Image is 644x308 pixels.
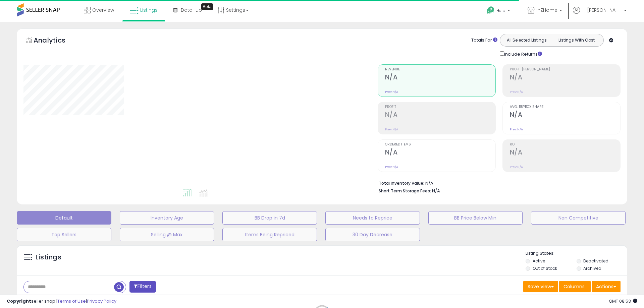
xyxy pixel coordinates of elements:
[385,165,398,169] small: Prev: N/A
[432,188,440,194] span: N/A
[379,188,431,194] b: Short Term Storage Fees:
[486,6,495,14] i: Get Help
[34,36,78,47] h5: Analytics
[120,228,214,241] button: Selling @ Max
[510,105,620,109] span: Avg. Buybox Share
[531,211,626,225] button: Non Competitive
[428,211,523,225] button: BB Price Below Min
[17,228,111,241] button: Top Sellers
[573,7,627,22] a: Hi [PERSON_NAME]
[385,105,495,109] span: Profit
[17,211,111,225] button: Default
[379,180,424,186] b: Total Inventory Value:
[510,143,620,146] span: ROI
[181,7,202,13] span: DataHub
[385,90,398,94] small: Prev: N/A
[325,228,420,241] button: 30 Day Decrease
[385,148,495,158] h2: N/A
[385,68,495,71] span: Revenue
[510,148,620,158] h2: N/A
[502,36,552,45] button: All Selected Listings
[536,7,557,13] span: InZHome
[120,211,214,225] button: Inventory Age
[481,1,517,22] a: Help
[385,73,495,82] h2: N/A
[385,143,495,146] span: Ordered Items
[510,90,523,94] small: Prev: N/A
[92,7,114,13] span: Overview
[510,68,620,71] span: Profit [PERSON_NAME]
[510,165,523,169] small: Prev: N/A
[510,73,620,82] h2: N/A
[7,298,31,304] strong: Copyright
[222,211,317,225] button: BB Drop in 7d
[582,7,622,13] span: Hi [PERSON_NAME]
[379,179,615,187] li: N/A
[222,228,317,241] button: Items Being Repriced
[471,37,497,44] div: Totals For
[385,111,495,120] h2: N/A
[325,211,420,225] button: Needs to Reprice
[496,8,505,13] span: Help
[7,298,116,305] div: seller snap | |
[510,111,620,120] h2: N/A
[201,3,213,10] div: Tooltip anchor
[551,36,601,45] button: Listings With Cost
[385,127,398,131] small: Prev: N/A
[510,127,523,131] small: Prev: N/A
[140,7,158,13] span: Listings
[495,50,550,58] div: Include Returns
